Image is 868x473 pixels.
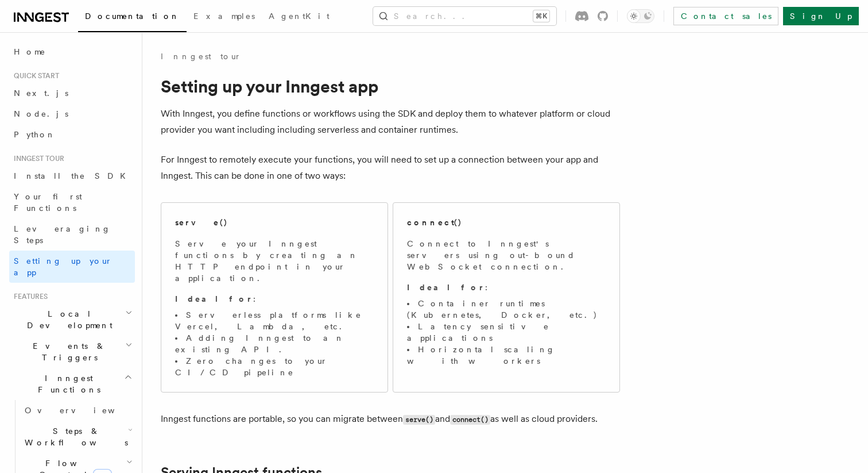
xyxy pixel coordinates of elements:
[175,238,374,284] p: Serve your Inngest functions by creating an HTTP endpoint in your application.
[14,224,111,245] span: Leveraging Steps
[25,406,143,415] span: Overview
[14,192,82,213] span: Your first Functions
[14,89,68,98] span: Next.js
[9,83,135,103] a: Next.js
[9,303,135,336] button: Local Development
[9,124,135,145] a: Python
[9,103,135,124] a: Node.js
[9,292,48,301] span: Features
[161,76,620,97] h1: Setting up your Inngest app
[407,238,606,272] p: Connect to Inngest's servers using out-bound WebSocket connection.
[175,332,374,355] li: Adding Inngest to an existing API.
[161,202,388,393] a: serve()Serve your Inngest functions by creating an HTTP endpoint in your application.Ideal for:Se...
[161,106,620,138] p: With Inngest, you define functions or workflows using the SDK and deploy them to whatever platfor...
[85,11,180,21] span: Documentation
[14,256,113,277] span: Setting up your app
[20,425,128,448] span: Steps & Workflows
[450,415,490,425] code: connect()
[407,283,485,292] strong: Ideal for
[175,293,374,305] p: :
[14,109,68,118] span: Node.js
[14,130,56,139] span: Python
[20,421,135,453] button: Steps & Workflows
[9,336,135,368] button: Events & Triggers
[9,251,135,283] a: Setting up your app
[9,340,125,363] span: Events & Triggers
[407,298,606,321] li: Container runtimes (Kubernetes, Docker, etc.)
[627,9,654,23] button: Toggle dark mode
[533,10,549,22] kbd: ⌘K
[783,7,859,25] a: Sign Up
[9,154,64,163] span: Inngest tour
[407,282,606,293] p: :
[175,309,374,332] li: Serverless platforms like Vercel, Lambda, etc.
[14,171,133,180] span: Install the SDK
[9,186,135,218] a: Your first Functions
[193,11,255,21] span: Examples
[9,166,135,186] a: Install the SDK
[269,11,330,21] span: AgentKit
[403,415,435,425] code: serve()
[393,202,620,393] a: connect()Connect to Inngest's servers using out-bound WebSocket connection.Ideal for:Container ru...
[262,3,336,31] a: AgentKit
[175,355,374,378] li: Zero changes to your CI/CD pipeline
[9,368,135,400] button: Inngest Functions
[9,41,135,62] a: Home
[78,3,187,32] a: Documentation
[9,308,125,331] span: Local Development
[14,46,46,57] span: Home
[673,7,778,25] a: Contact sales
[9,71,59,80] span: Quick start
[187,3,262,31] a: Examples
[407,321,606,344] li: Latency sensitive applications
[9,372,124,395] span: Inngest Functions
[9,218,135,251] a: Leveraging Steps
[175,294,253,303] strong: Ideal for
[161,411,620,428] p: Inngest functions are portable, so you can migrate between and as well as cloud providers.
[373,7,556,25] button: Search...⌘K
[407,344,606,367] li: Horizontal scaling with workers
[161,51,241,62] a: Inngest tour
[175,217,228,228] h2: serve()
[20,400,135,421] a: Overview
[407,217,462,228] h2: connect()
[161,152,620,184] p: For Inngest to remotely execute your functions, you will need to set up a connection between your...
